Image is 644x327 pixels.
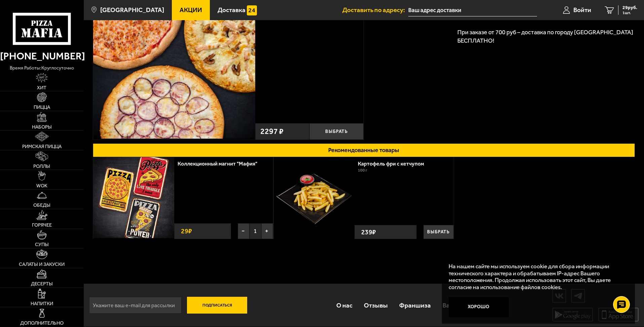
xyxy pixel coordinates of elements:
span: Салаты и закуски [19,262,65,267]
button: Выбрать [423,225,454,239]
span: Римская пицца [22,144,62,149]
span: 2297 ₽ [260,128,283,136]
span: Десерты [31,281,53,286]
span: Горячее [32,223,52,228]
span: [GEOGRAPHIC_DATA] [100,7,164,13]
span: 100 г [358,168,367,173]
span: Хит [37,85,46,90]
a: О нас [330,294,358,316]
span: Обеды [33,203,50,208]
button: Хорошо [449,297,509,317]
p: На нашем сайте мы используем cookie для сбора информации технического характера и обрабатываем IP... [449,263,624,291]
button: Выбрать [309,123,364,140]
span: Войти [573,7,591,13]
span: Доставка [218,7,245,13]
a: Картофель фри с кетчупом [358,160,431,167]
button: Рекомендованные товары [93,143,635,157]
img: 15daf4d41897b9f0e9f617042186c801.svg [247,5,257,15]
span: Пицца [34,105,50,110]
button: + [261,223,273,239]
button: − [238,223,250,239]
span: Доставить по адресу: [342,7,408,13]
span: WOK [36,183,47,188]
a: Коллекционный магнит "Мафия" [178,160,264,167]
span: Напитки [31,301,53,306]
input: Укажите ваш e-mail для рассылки [89,297,182,314]
strong: 239 ₽ [359,225,378,239]
span: 1 шт. [622,11,637,15]
span: Наборы [32,125,52,130]
span: Роллы [33,164,50,169]
p: При заказе от 700 руб – доставка по городу [GEOGRAPHIC_DATA] БЕСПЛАТНО! [457,28,637,45]
input: Ваш адрес доставки [408,4,537,16]
a: Отзывы [358,294,393,316]
strong: 29 ₽ [179,224,194,238]
span: Супы [35,242,49,247]
span: 29 руб. [622,5,637,10]
button: Подписаться [187,297,248,314]
span: Дополнительно [20,321,64,326]
a: Франшиза [393,294,437,316]
span: Акции [180,7,202,13]
a: Вакансии [437,294,476,316]
span: 1 [250,223,261,239]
